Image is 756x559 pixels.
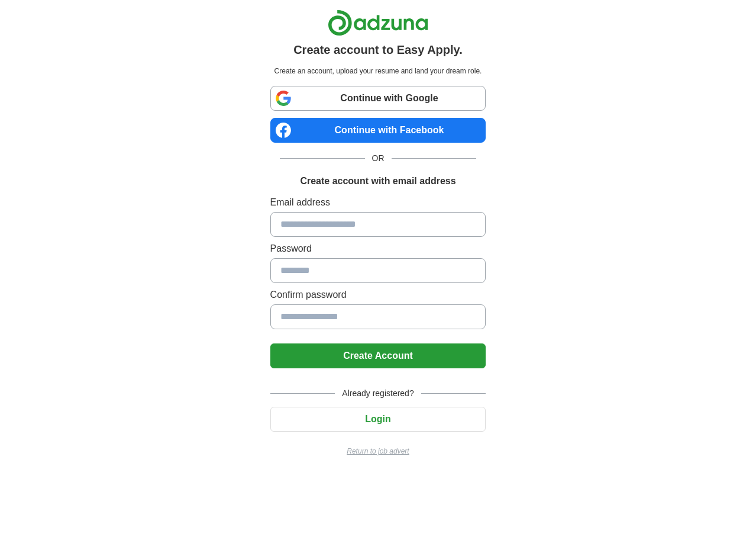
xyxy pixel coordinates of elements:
[270,446,486,457] a: Return to job advert
[328,9,428,36] img: Adzuna logo
[270,343,486,368] button: Create Account
[270,118,486,143] a: Continue with Facebook
[365,152,392,165] span: OR
[270,414,486,424] a: Login
[270,407,486,432] button: Login
[270,195,486,210] label: Email address
[270,288,486,302] label: Confirm password
[273,66,484,76] p: Create an account, upload your resume and land your dream role.
[293,41,463,59] h1: Create account to Easy Apply.
[335,387,421,400] span: Already registered?
[270,242,486,256] label: Password
[270,86,486,111] a: Continue with Google
[300,174,455,188] h1: Create account with email address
